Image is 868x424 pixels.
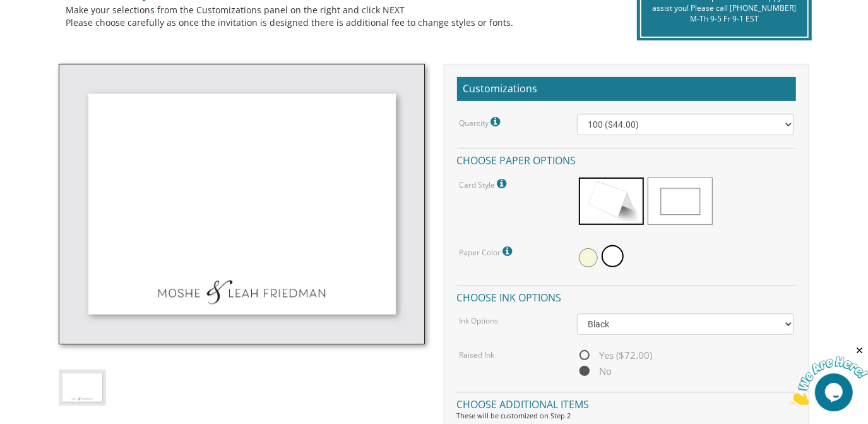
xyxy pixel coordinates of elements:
label: Paper Color [459,243,515,260]
label: Ink Options [459,315,498,326]
h4: Choose ink options [457,285,797,307]
iframe: chat widget [790,345,868,405]
span: No [577,363,612,379]
label: Quantity [459,114,503,130]
span: Yes ($72.00) [577,348,652,363]
div: These will be customized on Step 2 [457,411,797,421]
h4: Choose paper options [457,148,797,170]
h2: Customizations [457,77,797,101]
img: style-3-single.jpg [59,64,425,344]
div: Make your selections from the Customizations panel on the right and click NEXT Please choose care... [66,4,608,29]
label: Raised Ink [459,349,494,360]
img: style-3-single.jpg [59,370,106,406]
label: Card Style [459,176,509,192]
h4: Choose additional items [457,392,797,414]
